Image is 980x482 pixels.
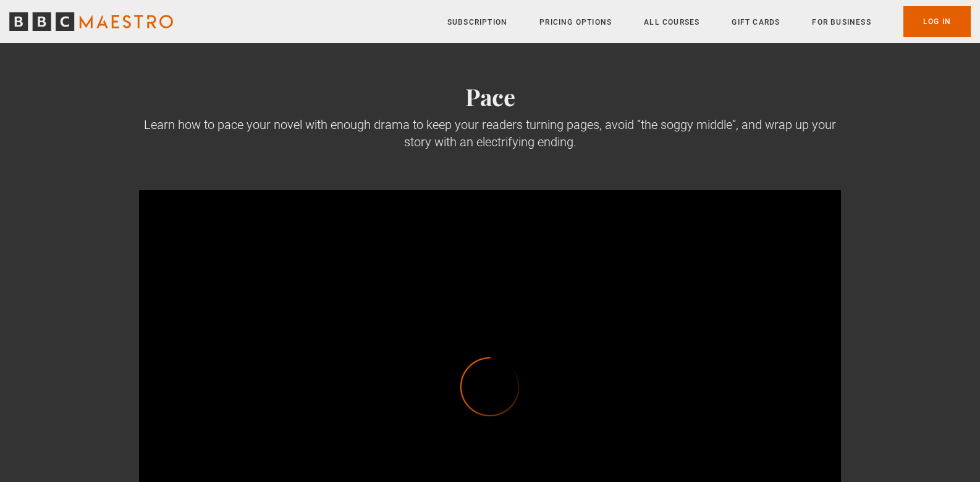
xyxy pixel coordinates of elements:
a: Gift Cards [732,16,780,28]
a: Pricing Options [539,16,612,28]
a: For business [812,16,871,28]
a: Log In [903,6,971,37]
div: Learn how to pace your novel with enough drama to keep your readers turning pages, avoid “the sog... [139,116,841,151]
nav: Primary [447,6,971,37]
a: Subscription [447,16,507,28]
svg: BBC Maestro [9,12,173,31]
a: All Courses [644,16,699,28]
h2: Pace [139,83,841,111]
